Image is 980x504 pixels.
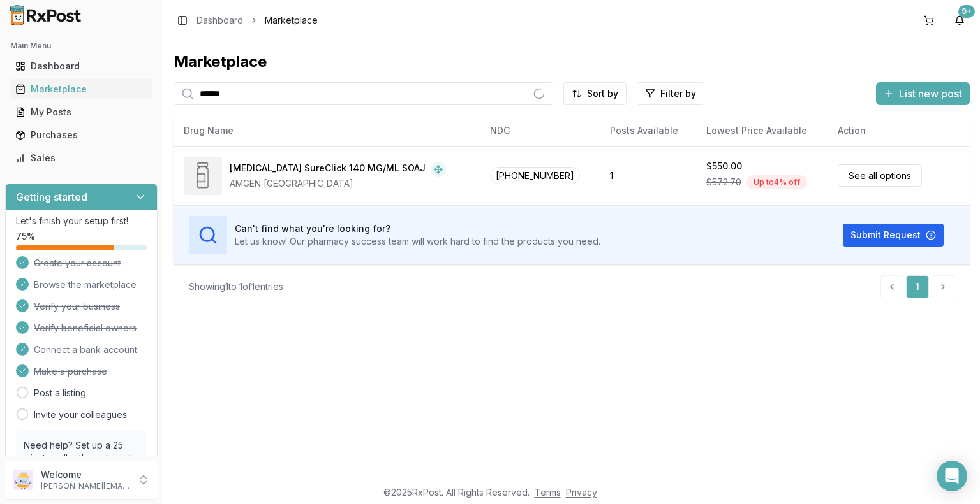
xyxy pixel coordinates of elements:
div: Dashboard [15,60,147,73]
div: [MEDICAL_DATA] SureClick 140 MG/ML SOAJ [230,162,426,177]
p: [PERSON_NAME][EMAIL_ADDRESS][DOMAIN_NAME] [41,481,130,491]
span: 75 % [16,230,35,243]
th: Drug Name [174,115,480,146]
button: Filter by [637,82,704,105]
div: Purchases [15,129,147,141]
span: Verify your business [34,300,120,313]
a: See all options [838,164,922,187]
p: Need help? Set up a 25 minute call with our team to set up. [24,439,139,477]
span: Create your account [34,257,121,270]
a: Post a listing [34,387,86,400]
button: Marketplace [5,79,158,99]
span: Verify beneficial owners [34,322,137,335]
a: Invite your colleagues [34,408,127,421]
button: List new post [876,82,970,105]
button: 9+ [949,10,970,31]
td: 1 [600,146,696,205]
a: My Posts [10,101,152,124]
h3: Getting started [16,189,87,205]
nav: breadcrumb [197,14,318,27]
div: Marketplace [15,83,147,96]
span: Connect a bank account [34,343,137,356]
div: Sales [15,152,147,164]
button: Sort by [563,82,627,105]
th: NDC [480,115,600,146]
span: Make a purchase [34,365,107,378]
button: My Posts [5,102,158,122]
p: Let's finish your setup first! [16,215,147,227]
th: Action [828,115,970,146]
div: $550.00 [706,160,742,173]
p: Welcome [41,468,130,481]
th: Lowest Price Available [696,115,828,146]
span: List new post [899,86,962,101]
div: 9+ [958,5,975,18]
span: Marketplace [265,14,318,27]
a: Purchases [10,124,152,147]
a: List new post [876,89,970,101]
a: 1 [906,275,929,298]
div: Showing 1 to 1 of 1 entries [189,280,283,293]
button: Dashboard [5,56,158,76]
h3: Can't find what you're looking for? [235,222,600,235]
img: User avatar [13,470,33,490]
div: My Posts [15,106,147,119]
th: Posts Available [600,115,696,146]
p: Let us know! Our pharmacy success team will work hard to find the products you need. [235,235,600,248]
a: Dashboard [197,14,243,27]
span: Sort by [587,87,618,100]
span: Browse the marketplace [34,278,137,291]
img: RxPost Logo [5,5,87,25]
div: AMGEN [GEOGRAPHIC_DATA] [230,177,446,190]
span: Filter by [660,87,696,100]
a: Dashboard [10,55,152,78]
button: Submit Request [843,224,944,247]
button: Purchases [5,125,158,145]
h2: Main Menu [10,41,152,51]
a: Sales [10,147,152,169]
a: Terms [535,487,561,498]
nav: pagination [880,275,954,298]
a: Privacy [566,487,597,498]
span: $572.70 [706,176,741,189]
img: Repatha SureClick 140 MG/ML SOAJ [184,157,222,195]
a: Marketplace [10,78,152,101]
span: [PHONE_NUMBER] [490,167,580,184]
div: Up to 4 % off [746,175,807,189]
div: Open Intercom Messenger [937,461,967,491]
div: Marketplace [174,52,970,72]
button: Sales [5,148,158,168]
